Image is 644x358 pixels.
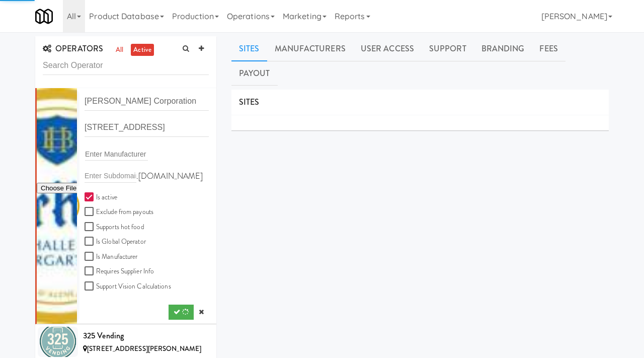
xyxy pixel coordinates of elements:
li: .[DOMAIN_NAME] Is active Exclude from payoutsSupports hot food Is Global Operator Is Manufacturer... [35,88,216,324]
input: Exclude from payouts [85,208,96,216]
input: Support Vision Calculations [85,282,96,291]
img: Micromart [35,8,53,25]
a: Manufacturers [267,36,353,61]
input: Operator address [85,118,209,137]
input: Enter Manufacturer [85,148,148,161]
label: Is Manufacturer [85,251,138,263]
input: Operator name [85,92,209,111]
span: [STREET_ADDRESS][PERSON_NAME] [87,344,201,353]
label: Exclude from payouts [85,206,153,219]
label: Support Vision Calculations [85,280,171,293]
a: active [131,44,154,56]
span: OPERATORS [43,43,103,54]
label: Supports hot food [85,221,144,234]
label: .[DOMAIN_NAME] [136,169,203,184]
a: all [113,44,126,56]
label: Is active [85,191,117,204]
a: Support [422,36,474,61]
label: Requires Supplier Info [85,265,154,278]
input: Search Operator [43,56,209,75]
input: Supports hot food [85,223,96,231]
a: Payout [231,61,278,86]
a: Fees [532,36,565,61]
input: Is Manufacturer [85,253,96,261]
input: Is Global Operator [85,238,96,246]
input: Requires Supplier Info [85,267,96,275]
label: Is Global Operator [85,236,146,248]
a: User Access [353,36,422,61]
a: Branding [474,36,532,61]
span: SITES [239,96,260,108]
div: 325 Vending [83,328,209,343]
input: Is active [85,193,96,201]
input: Enter Subdomain [85,169,136,183]
a: Sites [231,36,267,61]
